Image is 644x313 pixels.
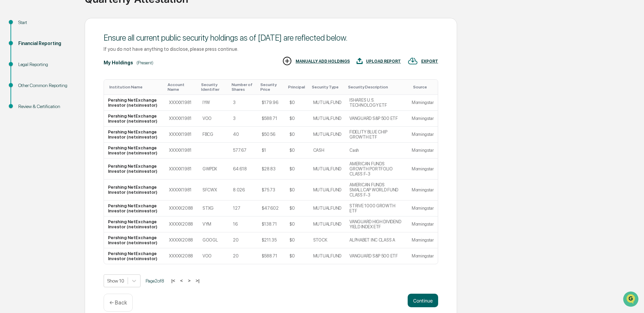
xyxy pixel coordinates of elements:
td: Morningstar [408,248,438,264]
td: MUTUALFUND [309,180,345,201]
td: $0 [285,111,309,127]
td: Morningstar [408,232,438,248]
td: 127 [229,201,257,216]
button: > [186,278,193,284]
td: $0 [285,143,309,159]
div: MANUALLY ADD HOLDINGS [296,59,350,64]
td: XXXXX2088 [165,248,198,264]
div: Financial Reporting [18,40,74,47]
button: Continue [408,294,438,307]
td: GWPDX [198,159,229,180]
td: $1 [258,143,285,159]
span: Data Lookup [14,98,43,105]
td: XXXXX1981 [165,127,198,143]
span: Attestations [56,85,84,92]
div: My Holdings [104,60,133,65]
td: Morningstar [408,111,438,127]
td: Pershing NetExchange Investor (netxinvestor) [104,180,165,201]
td: $0 [285,201,309,216]
td: $0 [285,159,309,180]
td: $211.35 [258,232,285,248]
p: ← Back [109,299,127,306]
button: |< [169,278,177,284]
td: MUTUALFUND [309,111,345,127]
td: XXXXX1981 [165,111,198,127]
td: $0 [285,180,309,201]
td: STRIVE 1000 GROWTH ETF [345,201,408,216]
td: 8.026 [229,180,257,201]
td: Cash [345,143,408,159]
td: STXG [198,201,229,216]
td: XXXXX2088 [165,232,198,248]
td: $75.73 [258,180,285,201]
td: ALPHABET INC CLASS A [345,232,408,248]
div: 🗄️ [49,86,55,91]
td: XXXXX1981 [165,95,198,111]
td: Pershing NetExchange Investor (netxinvestor) [104,248,165,264]
td: Pershing NetExchange Investor (netxinvestor) [104,216,165,232]
td: 64.618 [229,159,257,180]
td: XXXXX1981 [165,143,198,159]
iframe: Open customer support [622,291,641,309]
td: 3 [229,111,257,127]
a: Powered byPylon [48,114,82,120]
td: ISHARES U.S. TECHNOLOGY ETF [345,95,408,111]
td: Morningstar [408,216,438,232]
div: Ensure all current public security holdings as of [DATE] are reflected below. [104,33,438,43]
td: MUTUALFUND [309,248,345,264]
div: (Present) [136,60,153,65]
td: VANGUARD HIGH DIVIDEND YIELD INDEX ETF [345,216,408,232]
td: MUTUALFUND [309,216,345,232]
td: Pershing NetExchange Investor (netxinvestor) [104,111,165,127]
td: MUTUALFUND [309,127,345,143]
td: VOO [198,111,229,127]
td: SFCWX [198,180,229,201]
div: Other Common Reporting [18,82,74,89]
div: We're available if you need us! [23,59,86,64]
button: Start new chat [115,54,123,62]
a: 🔎Data Lookup [4,96,45,108]
button: < [178,278,185,284]
td: Morningstar [408,201,438,216]
span: Preclearance [14,85,44,92]
td: Pershing NetExchange Investor (netxinvestor) [104,95,165,111]
button: >| [194,278,201,284]
a: 🖐️Preclearance [4,83,46,95]
p: How can we help? [7,14,123,25]
td: 577.67 [229,143,257,159]
td: Morningstar [408,127,438,143]
td: Pershing NetExchange Investor (netxinvestor) [104,159,165,180]
div: Legal Reporting [18,61,74,68]
td: 16 [229,216,257,232]
td: VANGUARD S&P 500 ETF [345,111,408,127]
img: 1746055101610-c473b297-6a78-478c-a979-82029cc54cd1 [7,52,19,64]
div: Toggle SortBy [232,82,255,92]
td: VYM [198,216,229,232]
div: Toggle SortBy [109,85,162,89]
img: EXPORT [408,56,418,66]
td: $0 [285,216,309,232]
div: Toggle SortBy [288,85,306,89]
td: Morningstar [408,180,438,201]
td: Morningstar [408,143,438,159]
td: $28.83 [258,159,285,180]
td: IYW [198,95,229,111]
td: $179.96 [258,95,285,111]
td: $588.71 [258,248,285,264]
div: Toggle SortBy [413,85,435,89]
td: 40 [229,127,257,143]
div: If you do not have anything to disclose, please press continue. [104,46,438,52]
td: $0 [285,127,309,143]
td: MUTUALFUND [309,201,345,216]
td: AMERICAN FUNDS GROWTH PORTFOLIO CLASS F-3 [345,159,408,180]
td: XXXXX2088 [165,201,198,216]
td: Pershing NetExchange Investor (netxinvestor) [104,201,165,216]
span: Pylon [67,115,82,120]
img: UPLOAD REPORT [357,56,363,66]
td: Pershing NetExchange Investor (netxinvestor) [104,143,165,159]
td: Morningstar [408,95,438,111]
td: AMERICAN FUNDS SMALLCAP WORLD FUND CLASS F-3 [345,180,408,201]
div: Toggle SortBy [312,85,343,89]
